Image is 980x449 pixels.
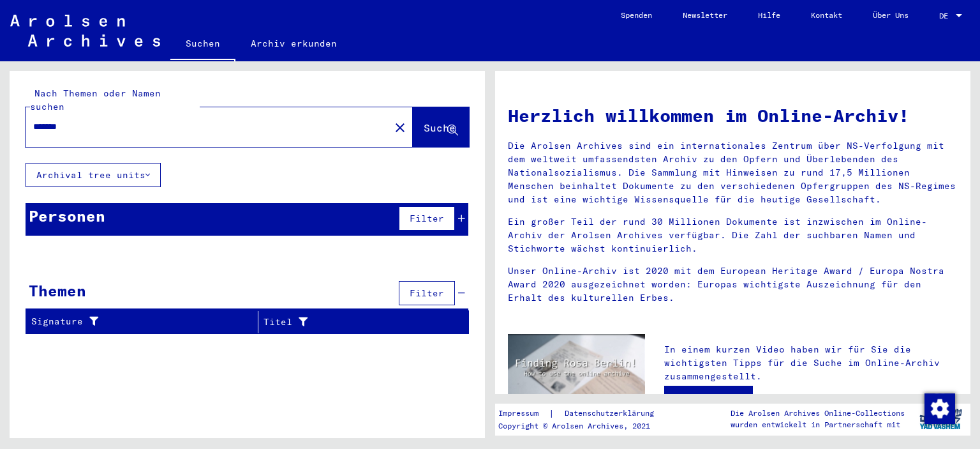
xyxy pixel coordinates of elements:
[29,279,86,302] div: Themen
[410,213,444,224] span: Filter
[508,139,958,206] p: Die Arolsen Archives sind ein internationales Zentrum über NS-Verfolgung mit dem weltweit umfasse...
[410,287,444,299] span: Filter
[264,316,437,329] div: Titel
[264,312,453,332] div: Titel
[387,114,413,140] button: Clear
[924,393,955,424] img: Zustimmung ändern
[664,386,753,411] a: Video ansehen
[731,407,905,419] p: Die Arolsen Archives Online-Collections
[31,312,258,332] div: Signature
[26,163,161,187] button: Archival tree units
[413,107,469,147] button: Suche
[939,11,953,20] span: DE
[399,281,455,305] button: Filter
[508,264,958,305] p: Unser Online-Archiv ist 2020 mit dem European Heritage Award / Europa Nostra Award 2020 ausgezeic...
[917,403,965,435] img: yv_logo.png
[235,28,352,59] a: Archiv erkunden
[508,102,958,129] h1: Herzlich willkommen im Online-Archiv!
[30,88,161,112] mat-label: Nach Themen oder Namen suchen
[29,204,105,227] div: Personen
[498,407,549,420] a: Impressum
[399,206,455,231] button: Filter
[731,419,905,430] p: wurden entwickelt in Partnerschaft mit
[170,28,235,61] a: Suchen
[664,343,958,383] p: In einem kurzen Video haben wir für Sie die wichtigsten Tipps für die Suche im Online-Archiv zusa...
[554,407,669,420] a: Datenschutzerklärung
[392,120,408,135] mat-icon: close
[10,15,160,47] img: Arolsen_neg.svg
[424,121,456,134] span: Suche
[498,420,669,432] p: Copyright © Arolsen Archives, 2021
[498,407,669,420] div: |
[508,334,645,409] img: video.jpg
[508,215,958,255] p: Ein großer Teil der rund 30 Millionen Dokumente ist inzwischen im Online-Archiv der Arolsen Archi...
[31,315,242,328] div: Signature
